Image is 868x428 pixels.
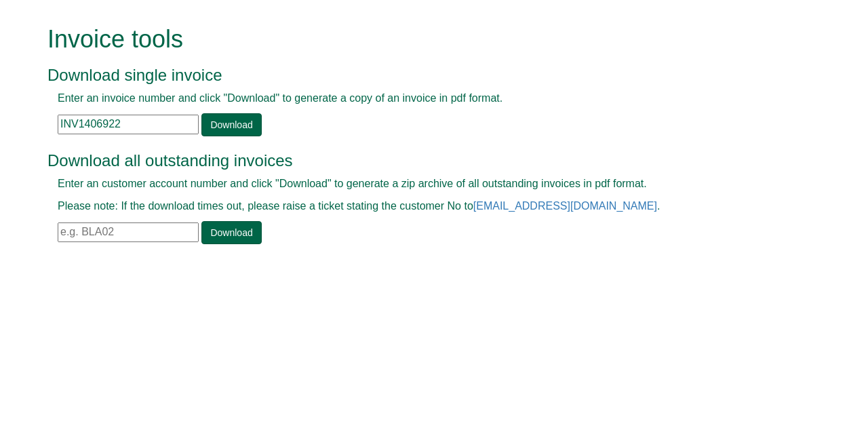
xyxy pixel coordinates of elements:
[58,115,199,134] input: e.g. INV1234
[47,152,790,170] h3: Download all outstanding invoices
[47,26,790,53] h1: Invoice tools
[58,91,780,106] p: Enter an invoice number and click "Download" to generate a copy of an invoice in pdf format.
[201,221,261,244] a: Download
[58,199,780,214] p: Please note: If the download times out, please raise a ticket stating the customer No to .
[58,176,780,192] p: Enter an customer account number and click "Download" to generate a zip archive of all outstandin...
[473,200,657,212] a: [EMAIL_ADDRESS][DOMAIN_NAME]
[58,222,199,242] input: e.g. BLA02
[47,66,790,84] h3: Download single invoice
[201,113,261,136] a: Download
